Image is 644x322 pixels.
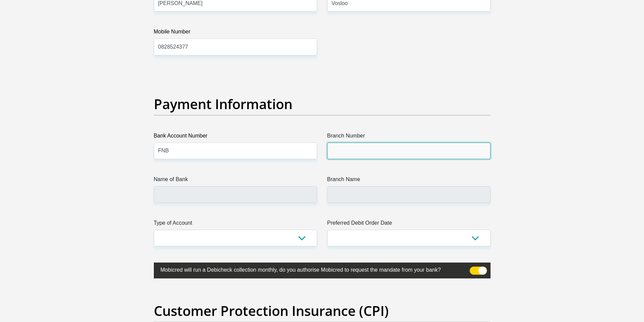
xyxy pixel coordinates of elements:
label: Type of Account [154,219,317,230]
input: Name of Bank [154,186,317,203]
input: Mobile Number [154,39,317,55]
h2: Customer Protection Insurance (CPI) [154,303,491,319]
label: Mobicred will run a Debicheck collection monthly, do you authorise Mobicred to request the mandat... [154,263,457,276]
label: Preferred Debit Order Date [327,219,491,230]
h2: Payment Information [154,96,491,112]
input: Branch Name [327,186,491,203]
label: Name of Bank [154,175,317,186]
input: Bank Account Number [154,143,317,159]
label: Branch Number [327,132,491,143]
input: Branch Number [327,143,491,159]
label: Branch Name [327,175,491,186]
label: Mobile Number [154,28,317,39]
label: Bank Account Number [154,132,317,143]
